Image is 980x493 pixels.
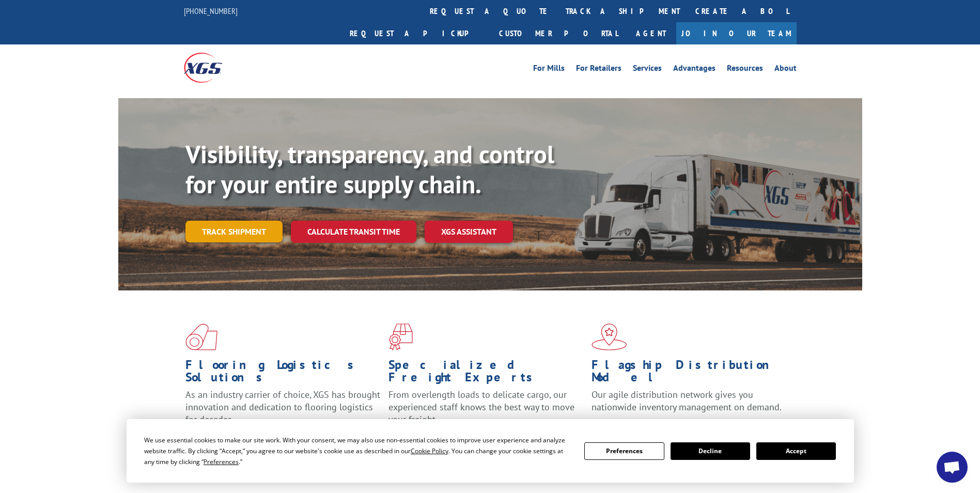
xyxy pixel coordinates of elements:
a: For Mills [533,64,565,75]
a: Agent [626,22,676,44]
h1: Specialized Freight Experts [388,359,584,389]
span: As an industry carrier of choice, XGS has brought innovation and dedication to flooring logistics... [185,389,380,425]
p: From overlength loads to delicate cargo, our experienced staff knows the best way to move your fr... [388,389,584,435]
img: xgs-icon-flagship-distribution-model-red [592,323,627,350]
div: Open chat [937,452,968,483]
button: Accept [756,442,836,460]
a: Customer Portal [491,22,626,44]
a: About [774,64,797,75]
span: Our agile distribution network gives you nationwide inventory management on demand. [592,389,782,413]
img: xgs-icon-focused-on-flooring-red [388,323,413,350]
button: Decline [671,442,750,460]
b: Visibility, transparency, and control for your entire supply chain. [185,138,554,200]
a: Join Our Team [676,22,797,44]
h1: Flagship Distribution Model [592,359,787,389]
a: Advantages [673,64,715,75]
a: Request a pickup [342,22,491,44]
button: Preferences [584,442,664,460]
a: Services [633,64,662,75]
span: Preferences [204,457,239,466]
a: Track shipment [185,221,283,242]
a: Resources [727,64,763,75]
h1: Flooring Logistics Solutions [185,359,381,389]
span: Cookie Policy [411,446,448,455]
a: Calculate transit time [291,221,416,243]
a: For Retailers [576,64,621,75]
a: XGS ASSISTANT [425,221,513,243]
img: xgs-icon-total-supply-chain-intelligence-red [185,323,217,350]
div: Cookie Consent Prompt [127,419,854,483]
div: We use essential cookies to make our site work. With your consent, we may also use non-essential ... [144,435,572,467]
a: [PHONE_NUMBER] [184,6,238,16]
